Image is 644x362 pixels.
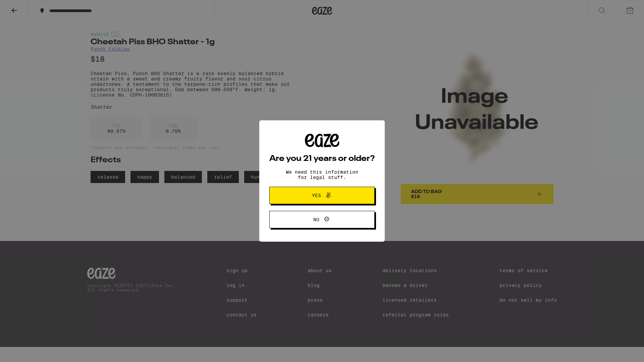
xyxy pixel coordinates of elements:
button: No [269,211,375,228]
p: We need this information for legal stuff. [280,169,364,180]
span: No [313,217,319,222]
span: Yes [312,193,321,198]
h2: Are you 21 years or older? [269,155,375,163]
button: Yes [269,187,375,204]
